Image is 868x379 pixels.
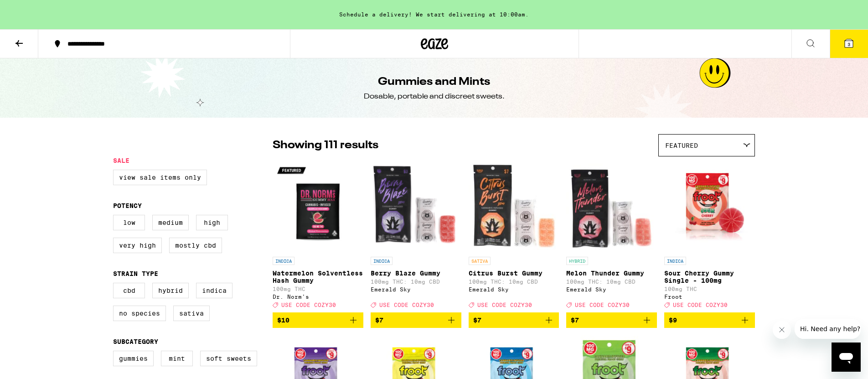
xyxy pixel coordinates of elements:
p: 100mg THC: 10mg CBD [371,279,461,285]
label: Mostly CBD [169,238,222,253]
span: USE CODE COZY30 [379,302,434,308]
p: HYBRID [566,257,588,265]
label: Hybrid [152,283,189,298]
label: Mint [161,351,193,366]
p: Sour Cherry Gummy Single - 100mg [664,270,755,284]
a: Open page for Watermelon Solventless Hash Gummy from Dr. Norm's [273,161,363,312]
label: High [196,215,228,230]
p: Showing 111 results [273,138,378,153]
span: USE CODE COZY30 [673,302,728,308]
div: Dr. Norm's [273,294,363,300]
p: Watermelon Solventless Hash Gummy [273,270,363,284]
label: Sativa [173,306,210,321]
img: Emerald Sky - Melon Thunder Gummy [566,161,657,252]
img: Emerald Sky - Berry Blaze Gummy [371,161,461,252]
iframe: Message from company [795,319,861,339]
p: SATIVA [469,257,491,265]
a: Open page for Citrus Burst Gummy from Emerald Sky [469,161,559,312]
p: Citrus Burst Gummy [469,270,559,277]
span: $7 [375,317,383,324]
button: Add to bag [566,312,657,328]
h1: Gummies and Mints [378,74,490,90]
p: INDICA [371,257,393,265]
span: Featured [665,142,698,149]
span: $9 [669,317,677,324]
a: Open page for Berry Blaze Gummy from Emerald Sky [371,161,461,312]
p: 100mg THC: 10mg CBD [566,279,657,285]
div: Dosable, portable and discreet sweets. [364,92,505,102]
img: Froot - Sour Cherry Gummy Single - 100mg [664,161,755,252]
legend: Strain Type [113,270,158,277]
p: 100mg THC: 10mg CBD [469,279,559,285]
legend: Sale [113,157,129,164]
img: Emerald Sky - Citrus Burst Gummy [469,161,559,252]
div: Froot [664,294,755,300]
label: Gummies [113,351,154,366]
button: Add to bag [273,312,363,328]
span: $10 [277,317,289,324]
p: INDICA [273,257,294,265]
span: USE CODE COZY30 [575,302,630,308]
label: Medium [152,215,189,230]
p: 100mg THC [664,286,755,292]
legend: Potency [113,202,142,209]
img: Dr. Norm's - Watermelon Solventless Hash Gummy [273,161,363,252]
label: No Species [113,306,166,321]
button: 3 [830,30,868,58]
span: $7 [571,317,579,324]
legend: Subcategory [113,338,158,345]
label: Low [113,215,145,230]
label: Indica [196,283,232,298]
a: Open page for Melon Thunder Gummy from Emerald Sky [566,161,657,312]
p: Melon Thunder Gummy [566,270,657,277]
label: View Sale Items Only [113,170,207,185]
p: 100mg THC [273,286,363,292]
span: $7 [473,317,481,324]
p: INDICA [664,257,686,265]
label: Very High [113,238,162,253]
iframe: Button to launch messaging window [832,343,861,372]
div: Emerald Sky [566,286,657,292]
p: Berry Blaze Gummy [371,270,461,277]
span: USE CODE COZY30 [477,302,532,308]
a: Open page for Sour Cherry Gummy Single - 100mg from Froot [664,161,755,312]
span: USE CODE COZY30 [281,302,336,308]
iframe: Close message [773,321,791,339]
label: CBD [113,283,145,298]
button: Add to bag [371,312,461,328]
div: Emerald Sky [371,286,461,292]
label: Soft Sweets [200,351,257,366]
span: 3 [847,42,850,47]
div: Emerald Sky [469,286,559,292]
button: Add to bag [664,312,755,328]
button: Add to bag [469,312,559,328]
